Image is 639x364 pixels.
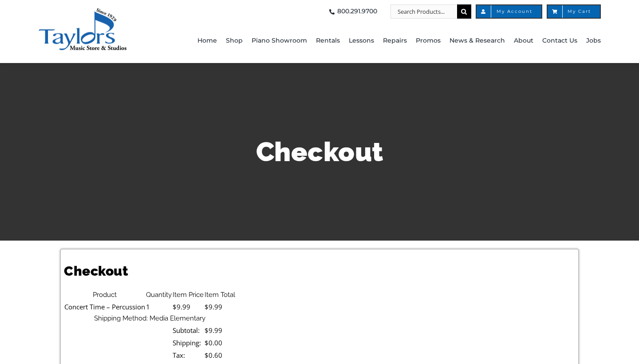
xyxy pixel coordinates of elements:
span: Shop [226,34,243,48]
td: $9.99 [204,324,236,336]
a: Promos [416,19,441,63]
a: Rentals [316,19,340,63]
span: My Account [485,9,532,14]
th: Product [64,289,146,301]
span: News & Research [450,34,505,48]
td: Subtotal: [172,324,204,336]
td: $0.60 [204,349,236,361]
input: Search [457,4,471,19]
span: Jobs [586,34,601,48]
span: Rentals [316,34,340,48]
a: My Account [476,4,542,19]
td: Shipping: [172,336,204,349]
nav: Top Right [185,4,601,19]
span: Promos [416,34,441,48]
a: Jobs [586,19,601,63]
nav: Main Menu [185,19,601,63]
a: Repairs [383,19,407,63]
span: About [514,34,533,48]
input: Search Products... [390,4,457,19]
a: News & Research [450,19,505,63]
h1: Checkout [64,262,575,281]
td: $9.99 [204,301,236,313]
a: Piano Showroom [252,19,307,63]
a: 800.291.9700 [327,4,377,19]
td: Tax: [172,349,204,361]
span: 800.291.9700 [337,4,377,19]
a: taylors-music-store-west-chester [38,7,127,16]
a: Lessons [349,19,374,63]
span: Repairs [383,34,407,48]
a: Shop [226,19,243,63]
td: Concert Time – Percussion [64,301,146,313]
a: Contact Us [542,19,577,63]
th: Shipping Method: Media Elementary [64,313,236,324]
th: Quantity [146,289,172,301]
span: Home [197,34,217,48]
a: Home [197,19,217,63]
a: My Cart [547,4,601,19]
a: About [514,19,533,63]
span: Piano Showroom [252,34,307,48]
span: Contact Us [542,34,577,48]
th: Item Price [172,289,204,301]
span: Lessons [349,34,374,48]
span: My Cart [556,9,591,14]
h1: Checkout [60,133,579,170]
th: Item Total [204,289,236,301]
td: 1 [146,301,172,313]
td: $9.99 [172,301,204,313]
td: $0.00 [204,336,236,349]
